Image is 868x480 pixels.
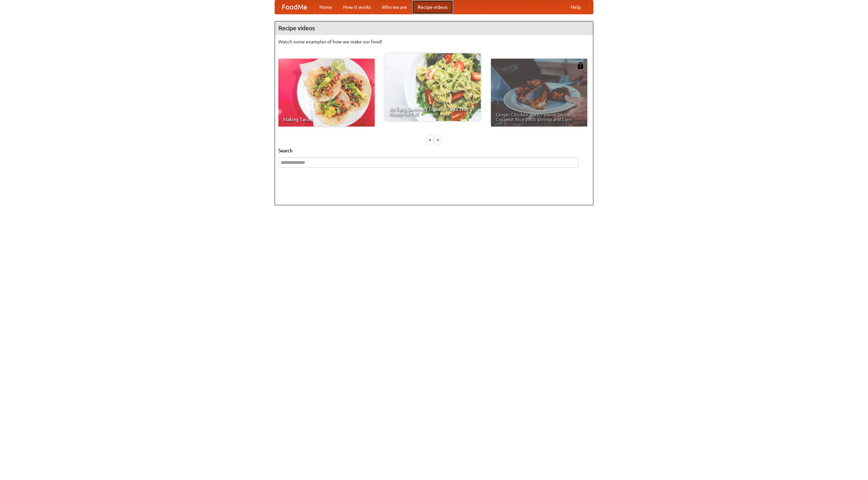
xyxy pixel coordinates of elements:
a: Home [314,0,338,14]
span: Making Tacos [283,117,370,122]
img: 483408.png [577,62,584,69]
p: Watch some examples of how we make our food! [278,38,590,45]
div: « [427,135,433,144]
div: » [435,135,441,144]
span: An Easy, Summery Tomato Pasta That's Ready for Fall [389,107,476,116]
a: Who we are [376,0,412,14]
h5: Search [278,147,590,154]
h4: Recipe videos [275,21,593,35]
a: FoodMe [275,0,314,14]
a: An Easy, Summery Tomato Pasta That's Ready for Fall [384,53,481,121]
a: Help [565,0,586,14]
a: Making Tacos [278,59,375,127]
a: How it works [338,0,376,14]
a: Recipe videos [412,0,453,14]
